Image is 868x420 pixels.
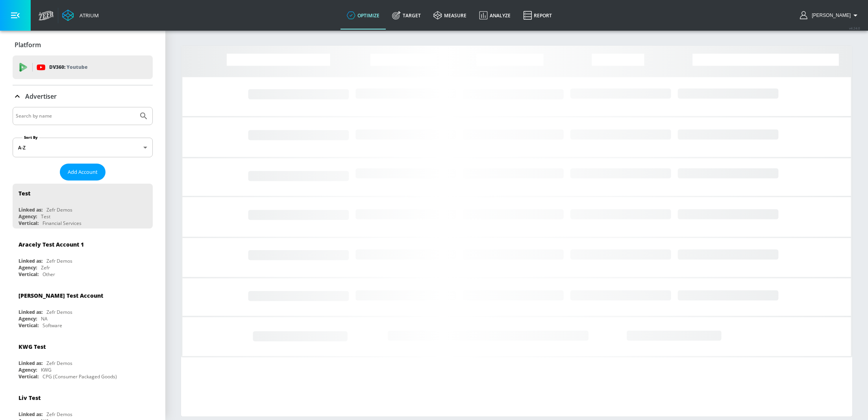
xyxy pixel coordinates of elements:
[19,258,43,264] div: Linked as:
[13,235,153,280] div: Aracely Test Account 1Linked as:Zefr DemosAgency:ZefrVertical:Other
[19,411,43,418] div: Linked as:
[46,206,72,213] div: Zefr Demos
[19,394,41,402] div: Liv Test
[19,309,43,315] div: Linked as:
[22,135,39,140] label: Sort By
[517,1,558,29] a: Report
[19,360,43,367] div: Linked as:
[43,373,117,380] div: CPG (Consumer Packaged Goods)
[386,1,427,29] a: Target
[13,34,153,56] div: Platform
[19,322,39,329] div: Vertical:
[60,164,105,181] button: Add Account
[13,337,153,382] div: KWG TestLinked as:Zefr DemosAgency:KWGVertical:CPG (Consumer Packaged Goods)
[41,264,50,271] div: Zefr
[49,63,87,72] p: DV360:
[19,220,39,227] div: Vertical:
[19,373,39,380] div: Vertical:
[68,168,98,177] span: Add Account
[19,264,37,271] div: Agency:
[19,367,37,373] div: Agency:
[43,322,62,329] div: Software
[46,360,72,367] div: Zefr Demos
[19,292,103,299] div: [PERSON_NAME] Test Account
[19,343,46,350] div: KWG Test
[46,411,72,418] div: Zefr Demos
[43,220,81,227] div: Financial Services
[41,315,48,322] div: NA
[800,11,860,20] button: [PERSON_NAME]
[473,1,517,29] a: Analyze
[19,315,37,322] div: Agency:
[341,1,386,29] a: optimize
[13,184,153,228] div: TestLinked as:Zefr DemosAgency:TestVertical:Financial Services
[13,85,153,107] div: Advertiser
[13,286,153,331] div: [PERSON_NAME] Test AccountLinked as:Zefr DemosAgency:NAVertical:Software
[43,271,55,278] div: Other
[19,241,84,248] div: Aracely Test Account 1
[67,63,87,71] p: Youtube
[19,190,30,197] div: Test
[19,206,43,213] div: Linked as:
[809,13,851,18] span: login as: stephanie.wolklin@zefr.com
[19,213,37,220] div: Agency:
[76,12,99,19] div: Atrium
[427,1,473,29] a: measure
[16,111,135,121] input: Search by name
[849,26,860,30] span: v 4.24.0
[15,41,41,49] p: Platform
[13,138,153,157] div: A-Z
[41,213,50,220] div: Test
[41,367,52,373] div: KWG
[13,55,153,79] div: DV360: Youtube
[25,92,57,101] p: Advertiser
[46,309,72,315] div: Zefr Demos
[19,271,39,278] div: Vertical:
[62,9,99,21] a: Atrium
[46,258,72,264] div: Zefr Demos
